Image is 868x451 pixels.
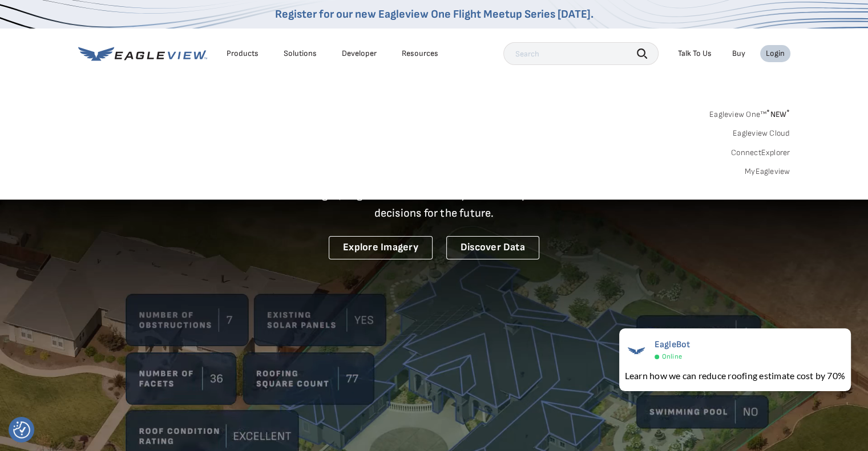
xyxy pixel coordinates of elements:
[745,166,790,177] a: MyEagleview
[342,48,377,59] a: Developer
[329,236,433,259] a: Explore Imagery
[503,42,659,65] input: Search
[731,148,790,158] a: ConnectExplorer
[732,48,745,59] a: Buy
[662,352,682,361] span: Online
[402,48,438,59] div: Resources
[733,128,790,139] a: Eagleview Cloud
[766,109,790,119] span: NEW
[766,48,785,59] div: Login
[625,369,845,383] div: Learn how we can reduce roofing estimate cost by 70%
[446,236,539,259] a: Discover Data
[655,339,691,350] span: EagleBot
[227,48,259,59] div: Products
[625,339,648,362] img: EagleBot
[284,48,317,59] div: Solutions
[678,48,712,59] div: Talk To Us
[13,421,30,438] img: Revisit consent button
[709,106,790,119] a: Eagleview One™*NEW*
[13,421,30,438] button: Consent Preferences
[275,7,594,21] a: Register for our new Eagleview One Flight Meetup Series [DATE].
